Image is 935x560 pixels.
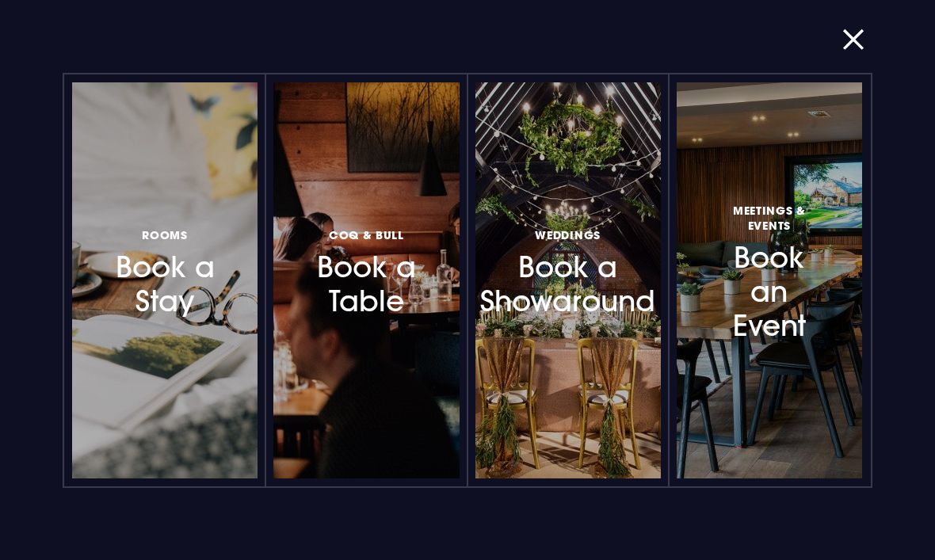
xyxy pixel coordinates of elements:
[72,82,258,478] a: RoomsBook a Stay
[111,225,219,319] h3: Book a Stay
[716,203,823,233] span: Meetings & Events
[535,227,601,242] span: Weddings
[312,225,420,319] h3: Book a Table
[273,82,459,478] a: Coq & BullBook a Table
[142,227,188,242] span: Rooms
[329,227,404,242] span: Coq & Bull
[514,225,622,319] h3: Book a Showaround
[677,82,862,478] a: Meetings & EventsBook an Event
[475,82,661,478] a: WeddingsBook a Showaround
[716,200,823,344] h3: Book an Event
